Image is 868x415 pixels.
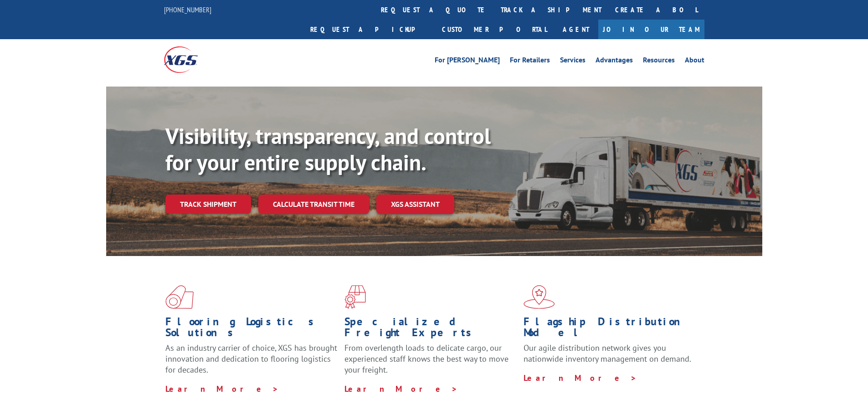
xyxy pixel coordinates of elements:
span: Our agile distribution network gives you nationwide inventory management on demand. [524,343,691,364]
img: xgs-icon-focused-on-flooring-red [344,285,366,309]
h1: Flooring Logistics Solutions [165,316,338,343]
a: Advantages [596,56,633,67]
a: Join Our Team [598,20,704,39]
img: xgs-icon-total-supply-chain-intelligence-red [165,285,194,309]
a: Calculate transit time [258,195,369,214]
a: For [PERSON_NAME] [435,56,500,67]
a: Learn More > [165,384,279,394]
a: About [685,56,704,67]
a: Services [560,56,586,67]
a: Agent [554,20,598,39]
a: Resources [643,56,675,67]
img: xgs-icon-flagship-distribution-model-red [524,285,555,309]
b: Visibility, transparency, and control for your entire supply chain. [165,122,491,176]
a: For Retailers [510,56,550,67]
h1: Flagship Distribution Model [524,316,696,343]
a: Request a pickup [303,20,435,39]
a: Customer Portal [435,20,554,39]
p: From overlength loads to delicate cargo, our experienced staff knows the best way to move your fr... [344,343,517,383]
a: [PHONE_NUMBER] [164,5,211,14]
h1: Specialized Freight Experts [344,316,517,343]
a: Learn More > [524,373,637,383]
a: Learn More > [344,384,458,394]
a: XGS ASSISTANT [376,195,454,214]
a: Track shipment [165,195,251,214]
span: As an industry carrier of choice, XGS has brought innovation and dedication to flooring logistics... [165,343,337,375]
